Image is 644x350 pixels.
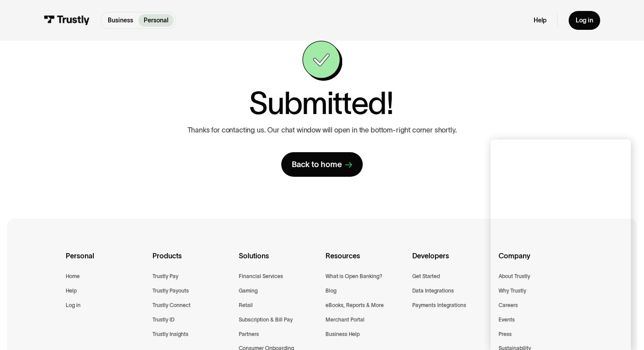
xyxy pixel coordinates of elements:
[66,250,145,272] div: Personal
[239,250,318,272] div: Solutions
[66,286,77,296] a: Help
[326,315,364,325] a: Merchant Portal
[152,272,178,281] a: Trustly Pay
[239,301,253,310] a: Retail
[412,286,454,296] a: Data Integrations
[239,286,258,296] a: Gaming
[152,315,174,325] a: Trustly ID
[569,11,600,30] a: Log in
[249,88,393,119] h1: Submitted!
[108,16,133,25] p: Business
[44,15,90,25] img: Trustly Logo
[412,272,440,281] a: Get Started
[281,152,363,177] a: Back to home
[152,250,232,272] div: Products
[103,14,138,27] a: Business
[66,301,81,310] a: Log in
[534,16,547,24] a: Help
[152,301,191,310] a: Trustly Connect
[239,330,259,339] a: Partners
[326,286,336,296] a: Blog
[152,330,188,339] a: Trustly Insights
[292,159,342,170] div: Back to home
[239,272,283,281] a: Financial Services
[491,139,631,350] iframe: Chat Window
[138,14,173,27] a: Personal
[144,16,168,25] p: Personal
[412,250,492,272] div: Developers
[326,330,360,339] a: Business Help
[326,250,405,272] div: Resources
[576,16,593,24] div: Log in
[326,272,382,281] a: What is Open Banking?
[188,126,457,134] p: Thanks for contacting us. Our chat window will open in the bottom-right corner shortly.
[326,301,384,310] a: eBooks, Reports & More
[152,286,189,296] a: Trustly Payouts
[239,315,293,325] a: Subscription & Bill Pay
[412,301,466,310] a: Payments Integrations
[66,272,80,281] a: Home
